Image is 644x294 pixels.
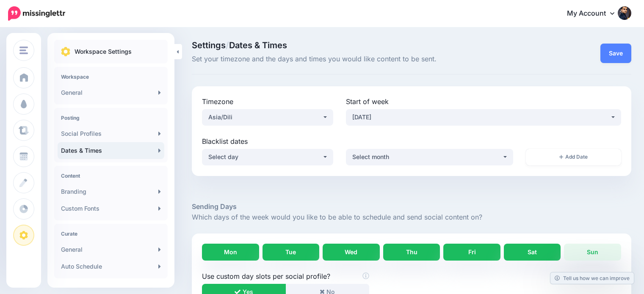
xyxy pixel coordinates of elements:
[550,272,634,284] a: Tell us how we can improve
[192,201,631,212] h5: Sending Days
[192,212,631,223] p: Which days of the week would you like to be able to schedule and send social content on?
[208,112,322,122] div: Asia/Dili
[61,74,161,80] h4: Workspace
[600,44,631,63] button: Save
[352,112,610,122] div: [DATE]
[58,183,164,200] a: Branding
[58,84,164,101] a: General
[558,3,631,24] a: My Account
[8,6,65,21] img: Missinglettr
[58,241,164,258] a: General
[586,265,606,286] iframe: Intercom live chat
[564,244,621,261] a: Sun
[346,149,513,165] button: Select month
[202,244,259,261] a: Mon
[346,96,621,107] label: Start of week
[202,136,621,146] label: Blacklist dates
[58,125,164,142] a: Social Profiles
[443,244,500,261] a: Fri
[75,47,132,57] p: Workspace Settings
[383,244,440,261] a: Thu
[202,96,333,107] label: Timezone
[192,54,481,65] span: Set your timezone and the days and times you would like content to be sent.
[202,149,333,165] button: Select day
[346,109,621,126] button: Sunday
[208,152,322,162] div: Select day
[61,231,161,237] h4: Curate
[263,244,320,261] a: Tue
[58,142,164,159] a: Dates & Times
[202,109,333,126] button: Asia/Dili
[323,244,380,261] a: Wed
[526,149,621,165] button: Add Date
[352,152,502,162] div: Select month
[226,40,229,50] span: /
[504,244,561,261] a: Sat
[192,41,481,49] span: Settings Dates & Times
[58,258,164,275] a: Auto Schedule
[61,47,70,56] img: settings.png
[58,200,164,217] a: Custom Fonts
[202,271,369,281] label: Use custom day slots per social profile?
[19,47,28,54] img: menu.png
[61,173,161,179] h4: Content
[61,115,161,121] h4: Posting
